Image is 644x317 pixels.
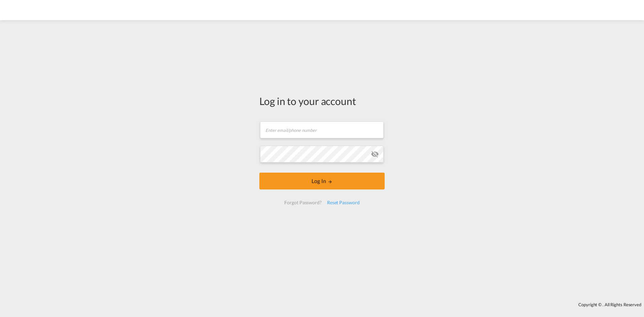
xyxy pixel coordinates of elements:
div: Log in to your account [259,94,385,108]
input: Enter email/phone number [260,121,384,138]
div: Reset Password [324,197,362,209]
div: Forgot Password? [282,197,324,209]
button: LOGIN [259,173,385,189]
md-icon: icon-eye-off [371,150,379,158]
